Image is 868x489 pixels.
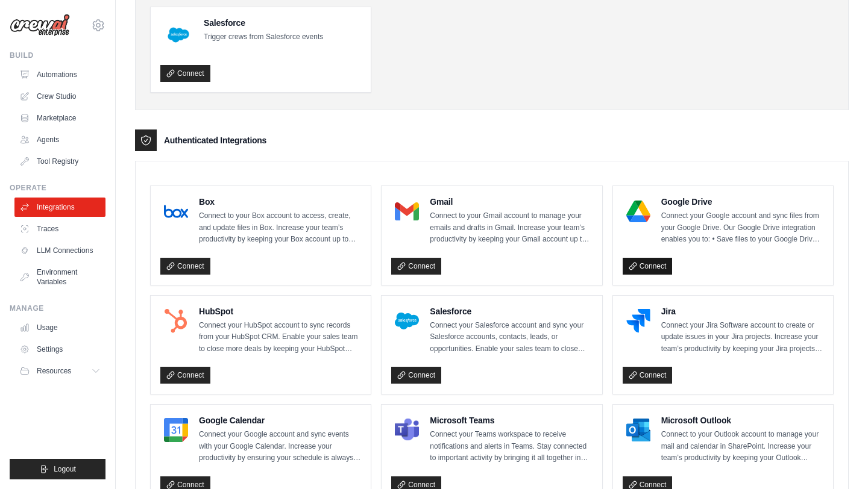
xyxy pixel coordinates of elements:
a: Connect [391,258,441,275]
h4: Box [199,196,361,208]
img: Box Logo [164,199,188,223]
p: Connect your Teams workspace to receive notifications and alerts in Teams. Stay connected to impo... [430,429,592,464]
div: Build [10,51,105,60]
p: Trigger crews from Salesforce events [204,31,323,43]
h4: Microsoft Teams [430,414,592,426]
a: Marketplace [14,108,105,128]
p: Connect your Jira Software account to create or update issues in your Jira projects. Increase you... [661,320,823,355]
img: HubSpot Logo [164,309,188,333]
a: Crew Studio [14,87,105,106]
p: Connect your Google account and sync events with your Google Calendar. Increase your productivity... [199,429,361,464]
img: Logo [10,14,70,37]
a: Connect [160,367,210,384]
span: Logout [54,464,76,474]
p: Connect to your Box account to access, create, and update files in Box. Increase your team’s prod... [199,210,361,246]
img: Microsoft Outlook Logo [626,418,650,442]
h4: Gmail [430,196,592,208]
a: Settings [14,340,105,359]
a: Traces [14,219,105,238]
img: Salesforce Logo [164,20,193,49]
a: Connect [391,367,441,384]
img: Salesforce Logo [395,309,419,333]
div: Operate [10,183,105,193]
img: Jira Logo [626,309,650,333]
a: Agents [14,130,105,149]
h4: Salesforce [204,17,323,29]
h3: Authenticated Integrations [164,134,266,146]
a: Tool Registry [14,152,105,171]
h4: Jira [661,305,823,317]
h4: Microsoft Outlook [661,414,823,426]
img: Google Calendar Logo [164,418,188,442]
h4: Google Calendar [199,414,361,426]
a: Usage [14,318,105,337]
p: Connect your Google account and sync files from your Google Drive. Our Google Drive integration e... [661,210,823,246]
a: Connect [160,258,210,275]
p: Connect to your Outlook account to manage your mail and calendar in SharePoint. Increase your tea... [661,429,823,464]
h4: HubSpot [199,305,361,317]
a: Integrations [14,198,105,217]
img: Microsoft Teams Logo [395,418,419,442]
button: Resources [14,361,105,381]
a: Automations [14,65,105,84]
a: Connect [623,258,673,275]
img: Google Drive Logo [626,199,650,223]
p: Connect your Salesforce account and sync your Salesforce accounts, contacts, leads, or opportunit... [430,320,592,355]
img: Gmail Logo [395,199,419,223]
p: Connect your HubSpot account to sync records from your HubSpot CRM. Enable your sales team to clo... [199,320,361,355]
h4: Google Drive [661,196,823,208]
h4: Salesforce [430,305,592,317]
a: Connect [623,367,673,384]
a: Environment Variables [14,263,105,291]
p: Connect to your Gmail account to manage your emails and drafts in Gmail. Increase your team’s pro... [430,210,592,246]
span: Resources [37,366,71,376]
button: Logout [10,459,105,479]
a: Connect [160,65,210,82]
a: LLM Connections [14,241,105,260]
div: Manage [10,304,105,313]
